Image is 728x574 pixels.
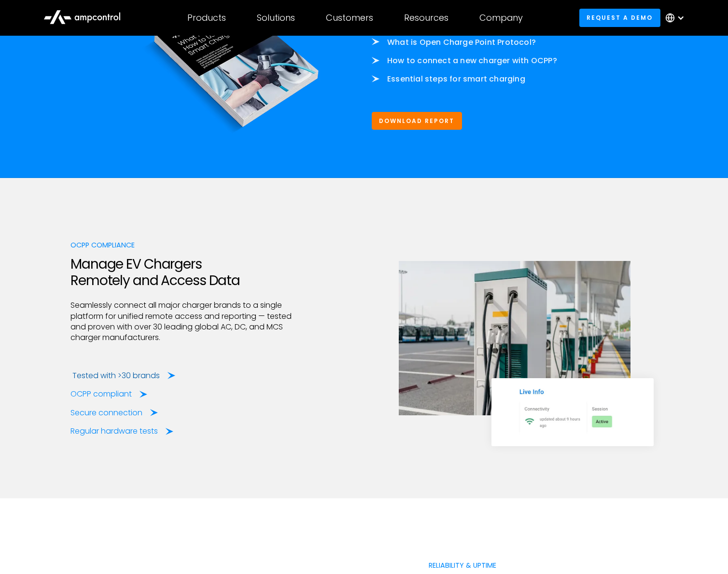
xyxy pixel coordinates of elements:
[257,13,295,23] div: Solutions
[326,13,373,23] div: Customers
[372,55,619,66] li: How to connect a new charger with OCPP?
[70,426,158,437] div: Regular hardware tests
[70,256,299,288] h2: Manage EV Chargers Remotely and Access Data
[372,74,619,84] li: Essential steps for smart charging
[372,37,619,48] li: What is Open Charge Point Protocol?
[429,560,658,571] div: Reliability & uptime
[70,389,132,399] div: OCPP compliant
[70,389,147,399] a: OCPP compliant
[70,426,173,437] a: Regular hardware tests
[404,13,448,23] div: Resources
[399,261,630,415] img: Connecting EV Chargers with Ampcontrol OCPP server
[187,13,226,23] div: Products
[479,13,523,23] div: Company
[70,408,158,418] a: Secure connection
[70,408,142,418] div: Secure connection
[70,240,299,250] div: OCPP compliance
[499,386,646,438] img: Charger Online Status with OCPP and session info
[70,300,299,343] p: Seamlessly connect all major charger brands to a single platform for unified remote access and re...
[72,370,175,381] a: Tested with >30 brands
[372,112,462,130] a: Download Report
[579,9,660,27] a: Request a demo
[72,370,160,381] div: Tested with >30 brands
